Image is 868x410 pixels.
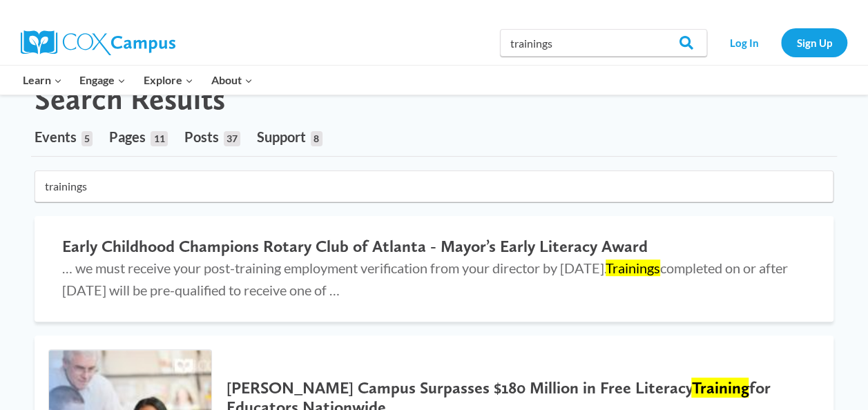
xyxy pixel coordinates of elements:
[184,128,219,145] span: Posts
[35,128,77,145] span: Events
[311,131,322,146] span: 8
[781,28,847,57] a: Sign Up
[35,170,833,202] input: Search for...
[257,128,306,145] span: Support
[109,117,167,156] a: Pages11
[202,66,262,95] button: Child menu of About
[21,30,175,55] img: Cox Campus
[35,216,833,322] a: Early Childhood Champions Rotary Club of Atlanta - Mayor’s Early Literacy Award … we must receive...
[62,237,806,257] h2: Early Childhood Champions Rotary Club of Atlanta - Mayor’s Early Literacy Award
[224,131,240,146] span: 37
[109,128,146,145] span: Pages
[691,378,749,398] mark: Training
[71,66,135,95] button: Child menu of Engage
[14,66,261,95] nav: Primary Navigation
[14,66,71,95] button: Child menu of Learn
[500,29,707,57] input: Search Cox Campus
[606,260,660,276] mark: Trainings
[151,131,167,146] span: 11
[62,260,788,298] span: … we must receive your post-training employment verification from your director by [DATE]. comple...
[35,117,93,156] a: Events5
[81,131,93,146] span: 5
[714,28,847,57] nav: Secondary Navigation
[35,81,225,117] h1: Search Results
[184,117,240,156] a: Posts37
[714,28,774,57] a: Log In
[257,117,322,156] a: Support8
[135,66,202,95] button: Child menu of Explore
